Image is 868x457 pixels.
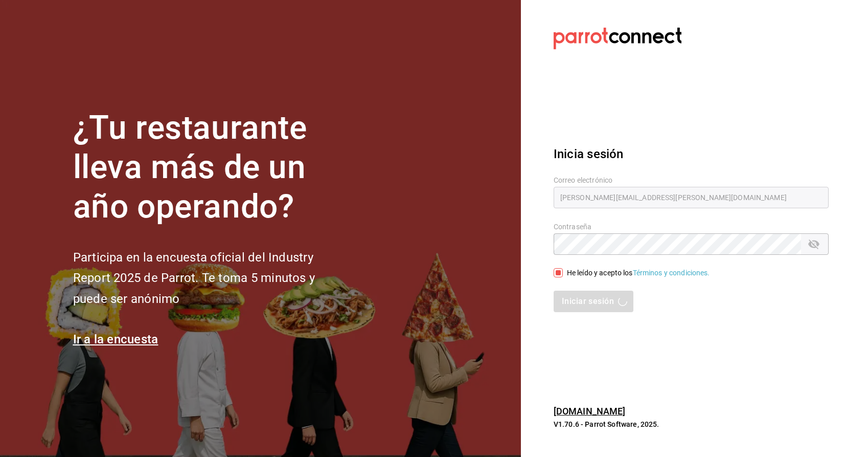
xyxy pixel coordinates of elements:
div: He leído y acepto los [567,268,710,278]
h3: Inicia sesión [554,145,829,163]
h2: Participa en la encuesta oficial del Industry Report 2025 de Parrot. Te toma 5 minutos y puede se... [73,247,349,310]
p: V1.70.6 - Parrot Software, 2025. [554,419,829,429]
h1: ¿Tu restaurante lleva más de un año operando? [73,108,349,226]
a: Términos y condiciones. [633,269,710,277]
a: Ir a la encuesta [73,332,158,346]
label: Correo electrónico [554,177,829,184]
input: Ingresa tu correo electrónico [554,187,829,208]
a: [DOMAIN_NAME] [554,406,626,417]
label: Contraseña [554,223,829,230]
